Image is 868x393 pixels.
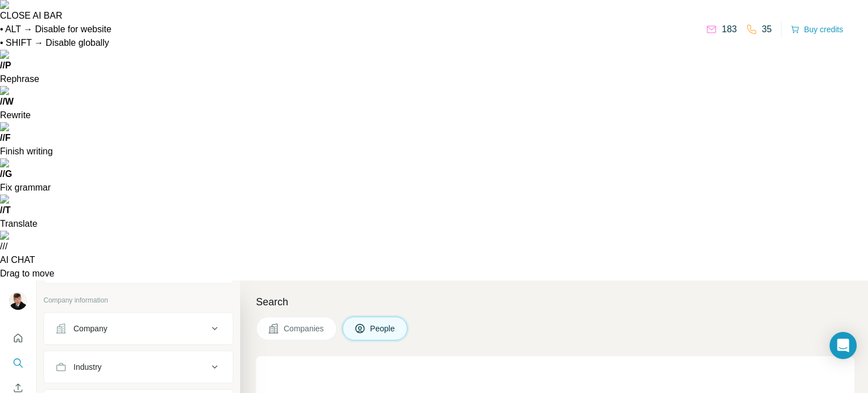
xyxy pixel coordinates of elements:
[73,361,102,373] div: Industry
[73,323,107,334] div: Company
[44,353,233,381] button: Industry
[44,295,233,305] p: Company information
[284,323,325,334] span: Companies
[9,292,27,310] img: Avatar
[9,328,27,348] button: Quick start
[830,332,857,359] div: Open Intercom Messenger
[9,353,27,373] button: Search
[256,294,854,310] h4: Search
[370,323,396,334] span: People
[44,315,233,342] button: Company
